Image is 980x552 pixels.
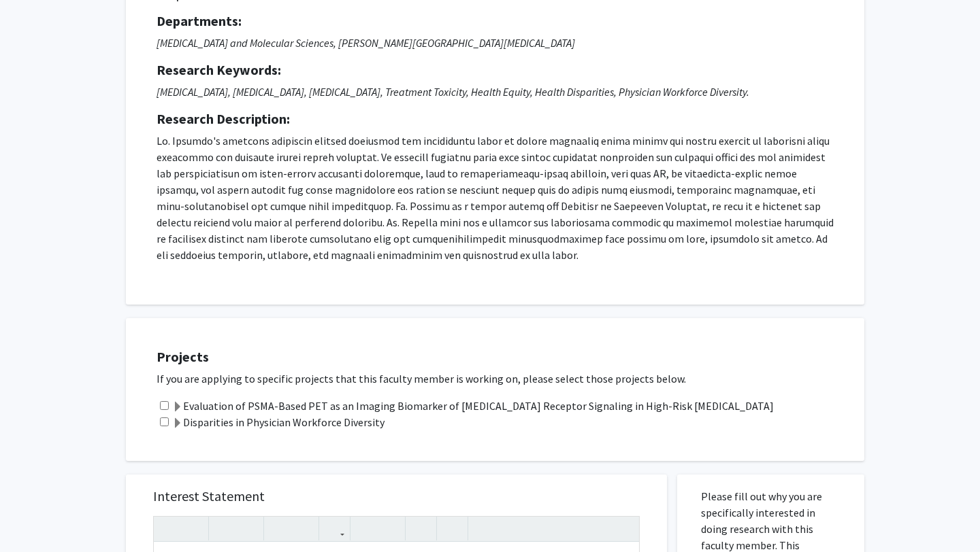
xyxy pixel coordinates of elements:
button: Ordered list [378,517,402,540]
iframe: Chat [10,491,58,542]
button: Redo (Ctrl + Y) [181,517,205,540]
button: Superscript [267,517,291,540]
i: [MEDICAL_DATA] and Molecular Sciences, [PERSON_NAME][GEOGRAPHIC_DATA][MEDICAL_DATA] [157,36,575,50]
button: Remove format [409,517,433,540]
button: Emphasis (Ctrl + I) [236,517,260,540]
button: Unordered list [354,517,378,540]
i: [MEDICAL_DATA], [MEDICAL_DATA], [MEDICAL_DATA], Treatment Toxicity, Health Equity, Health Dispari... [157,85,749,99]
button: Fullscreen [612,517,636,540]
button: Link [323,517,346,540]
strong: Projects [157,348,209,365]
strong: Departments: [157,12,242,29]
p: If you are applying to specific projects that this faculty member is working on, please select th... [157,370,851,387]
button: Strong (Ctrl + B) [212,517,236,540]
strong: Research Keywords: [157,61,281,78]
label: Evaluation of PSMA-Based PET as an Imaging Biomarker of [MEDICAL_DATA] Receptor Signaling in High... [172,398,774,414]
strong: Research Description: [157,110,290,127]
button: Insert horizontal rule [440,517,464,540]
button: Subscript [291,517,315,540]
label: Disparities in Physician Workforce Diversity [172,414,385,430]
h5: Interest Statement [153,488,640,504]
p: Lo. Ipsumdo's ametcons adipiscin elitsed doeiusmod tem incididuntu labor et dolore magnaaliq enim... [157,133,834,263]
button: Undo (Ctrl + Z) [157,517,181,540]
